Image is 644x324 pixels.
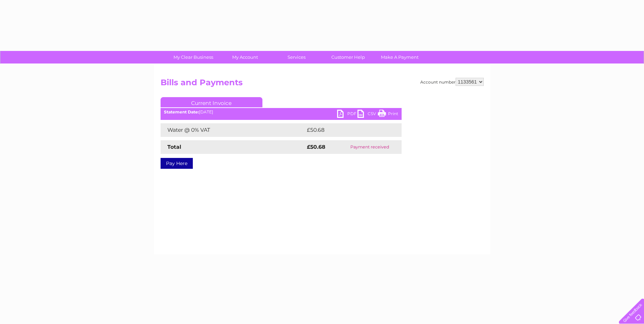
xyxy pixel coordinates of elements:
b: Statement Date: [164,109,199,114]
a: Print [378,110,398,120]
a: Pay Here [161,158,193,169]
a: Current Invoice [161,97,262,107]
a: PDF [337,110,357,120]
strong: Total [167,144,181,150]
a: My Clear Business [165,51,221,64]
a: Services [269,51,325,64]
strong: £50.68 [307,144,325,150]
a: CSV [357,110,378,120]
h2: Bills and Payments [161,78,484,91]
div: [DATE] [161,110,402,114]
a: Customer Help [320,51,376,64]
td: Water @ 0% VAT [161,123,305,137]
div: Account number [420,78,484,86]
td: £50.68 [305,123,388,137]
a: Make A Payment [372,51,428,64]
a: My Account [217,51,273,64]
td: Payment received [338,140,401,154]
